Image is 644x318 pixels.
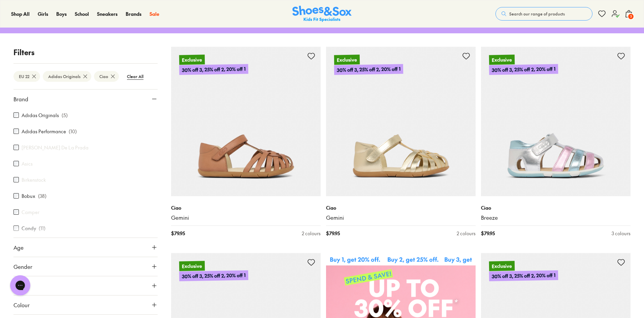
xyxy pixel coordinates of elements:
[302,230,321,237] div: 2 colours
[13,90,158,108] button: Brand
[22,176,46,183] label: Birkenstock
[171,204,321,211] p: Ciao
[150,10,159,17] a: Sale
[326,204,476,211] p: Ciao
[171,230,185,237] span: $ 79.95
[150,10,159,17] span: Sale
[62,112,68,119] p: ( 5 )
[22,144,89,151] label: [PERSON_NAME] De La Prada
[11,10,30,17] span: Shop All
[22,112,59,119] label: Adidas Originals
[334,64,403,75] p: 30% off 3, 25% off 2, 20% off 1
[13,71,40,82] btn: EU 22
[171,214,321,221] a: Gemini
[22,192,35,200] label: Bobux
[326,230,340,237] span: $ 79.95
[13,238,158,257] button: Age
[7,273,34,298] iframe: Gorgias live chat messenger
[489,64,558,75] p: 30% off 3, 25% off 2, 20% off 1
[171,47,321,196] a: Exclusive30% off 3, 25% off 2, 20% off 1
[326,214,476,221] a: Gemini
[13,257,158,276] button: Gender
[179,261,205,271] p: Exclusive
[292,6,352,22] img: SNS_Logo_Responsive.svg
[292,6,352,22] a: Shoes & Sox
[627,13,634,20] span: 3
[481,214,631,221] a: Breeze
[22,128,66,135] label: Adidas Performance
[11,10,30,17] a: Shop All
[38,10,48,17] span: Girls
[13,295,158,314] button: Colour
[75,10,89,17] span: School
[38,10,48,17] a: Girls
[43,71,91,82] btn: Adidas Originals
[75,10,89,17] a: School
[489,270,558,281] p: 30% off 3, 25% off 2, 20% off 1
[495,7,592,21] button: Search our range of products
[481,204,631,211] p: Ciao
[13,301,30,309] span: Colour
[126,10,141,17] a: Brands
[489,261,515,271] p: Exclusive
[625,6,633,21] button: 3
[69,128,77,135] p: ( 10 )
[334,55,360,65] p: Exclusive
[22,160,33,167] label: Asics
[122,70,149,82] btn: Clear All
[126,10,141,17] span: Brands
[97,10,118,17] span: Sneakers
[13,276,158,295] button: Style
[457,230,476,237] div: 2 colours
[179,270,248,281] p: 30% off 3, 25% off 2, 20% off 1
[56,10,67,17] span: Boys
[481,230,495,237] span: $ 79.95
[13,243,24,251] span: Age
[509,11,565,17] span: Search our range of products
[179,64,248,75] p: 30% off 3, 25% off 2, 20% off 1
[489,55,515,65] p: Exclusive
[326,47,476,196] a: Exclusive30% off 3, 25% off 2, 20% off 1
[13,262,32,271] span: Gender
[612,230,631,237] div: 3 colours
[38,192,46,200] p: ( 38 )
[94,71,119,82] btn: Ciao
[22,209,39,216] label: Camper
[179,55,205,65] p: Exclusive
[13,95,28,103] span: Brand
[481,47,631,196] a: Exclusive30% off 3, 25% off 2, 20% off 1
[97,10,118,17] a: Sneakers
[56,10,67,17] a: Boys
[13,47,158,58] p: Filters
